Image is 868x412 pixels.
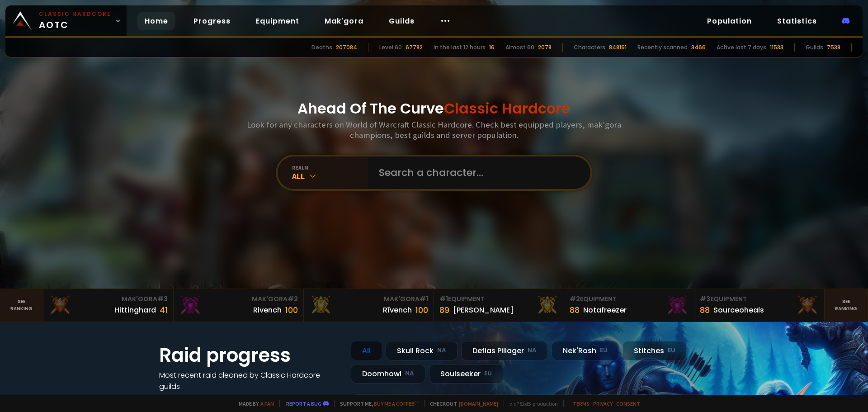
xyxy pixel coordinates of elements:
[297,98,571,119] h1: Ahead Of The Curve
[825,289,868,322] a: Seeranking
[528,346,537,355] small: NA
[489,43,495,52] div: 16
[504,400,558,407] span: v. d752d5 - production
[386,341,458,360] div: Skull Rock
[668,346,675,355] small: EU
[49,294,168,304] div: Mak'Gora
[249,12,307,30] a: Equipment
[311,43,332,52] div: Deaths
[260,400,274,407] a: a fan
[770,43,783,52] div: 11533
[505,43,534,52] div: Almost 60
[484,369,492,378] small: EU
[700,294,819,304] div: Equipment
[609,43,627,52] div: 848191
[770,12,824,30] a: Statistics
[304,289,434,322] a: Mak'Gora#1Rîvench100
[623,341,687,360] div: Stitches
[159,393,218,403] a: See all progress
[39,10,111,32] span: AOTC
[573,400,590,407] a: Terms
[159,341,340,369] h1: Raid progress
[137,12,175,30] a: Home
[243,119,625,140] h3: Look for any characters on World of Warcraft Classic Hardcore. Check best equipped players, mak'g...
[309,294,428,304] div: Mak'Gora
[434,43,486,52] div: In the last 12 hours
[694,289,825,322] a: #3Equipment88Sourceoheals
[43,289,174,322] a: Mak'Gora#3Hittinghard41
[600,346,608,355] small: EU
[233,400,274,407] span: Made by
[253,304,282,316] div: Rivench
[292,164,368,171] div: realm
[564,289,694,322] a: #2Equipment88Notafreezer
[439,304,449,316] div: 89
[383,304,412,316] div: Rîvench
[691,43,706,52] div: 3466
[351,341,382,360] div: All
[292,171,368,181] div: All
[374,400,419,407] a: Buy me a coffee
[453,304,514,316] div: [PERSON_NAME]
[437,346,446,355] small: NA
[713,304,764,316] div: Sourceoheals
[827,43,840,52] div: 7538
[405,369,414,378] small: NA
[373,156,580,189] input: Search a character...
[424,400,498,407] span: Checkout
[461,341,548,360] div: Defias Pillager
[459,400,498,407] a: [DOMAIN_NAME]
[179,294,298,304] div: Mak'Gora
[570,294,580,303] span: # 2
[157,294,168,303] span: # 3
[288,294,298,303] span: # 2
[285,304,298,316] div: 100
[574,43,605,52] div: Characters
[570,304,580,316] div: 88
[5,5,127,36] a: Classic HardcoreAOTC
[444,98,571,118] span: Classic Hardcore
[334,400,419,407] span: Support me,
[379,43,402,52] div: Level 60
[700,294,710,303] span: # 3
[552,341,619,360] div: Nek'Rosh
[160,304,168,316] div: 41
[434,289,564,322] a: #1Equipment89[PERSON_NAME]
[39,10,111,18] small: Classic Hardcore
[429,364,503,384] div: Soulseeker
[415,304,428,316] div: 100
[174,289,304,322] a: Mak'Gora#2Rivench100
[317,12,371,30] a: Mak'gora
[336,43,357,52] div: 207084
[637,43,688,52] div: Recently scanned
[538,43,552,52] div: 2078
[382,12,422,30] a: Guilds
[186,12,238,30] a: Progress
[159,369,340,392] h4: Most recent raid cleaned by Classic Hardcore guilds
[114,304,156,316] div: Hittinghard
[700,304,710,316] div: 88
[351,364,425,384] div: Doomhowl
[700,12,759,30] a: Population
[570,294,689,304] div: Equipment
[717,43,766,52] div: Active last 7 days
[439,294,448,303] span: # 1
[583,304,627,316] div: Notafreezer
[806,43,823,52] div: Guilds
[406,43,423,52] div: 67782
[616,400,640,407] a: Consent
[593,400,613,407] a: Privacy
[420,294,428,303] span: # 1
[439,294,558,304] div: Equipment
[286,400,321,407] a: Report a bug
